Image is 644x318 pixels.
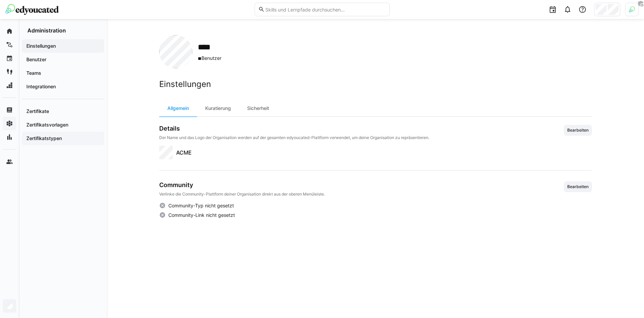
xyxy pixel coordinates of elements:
span: Community-Link nicht gesetzt [168,212,235,219]
h2: Einstellungen [159,79,592,89]
p: Der Name und das Logo der Organisation werden auf der gesamten edyoucated-Plattform verwendet, um... [159,135,429,140]
span: ACME [176,149,192,157]
span: Bearbeiten [567,184,589,189]
span: Community-Typ nicht gesetzt [168,202,234,209]
span: Bearbeiten [567,128,589,133]
button: Bearbeiten [564,181,592,192]
input: Skills und Lernpfade durchsuchen… [265,6,386,13]
button: Bearbeiten [564,125,592,136]
div: Sicherheit [239,100,277,116]
p: Verlinke die Community-Plattform deiner Organisation direkt aus der oberen Menüleiste. [159,191,325,197]
h3: Community [159,181,325,189]
span: Benutzer [198,55,225,62]
div: Kuratierung [197,100,239,116]
div: Allgemein [159,100,197,116]
h3: Details [159,125,429,132]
